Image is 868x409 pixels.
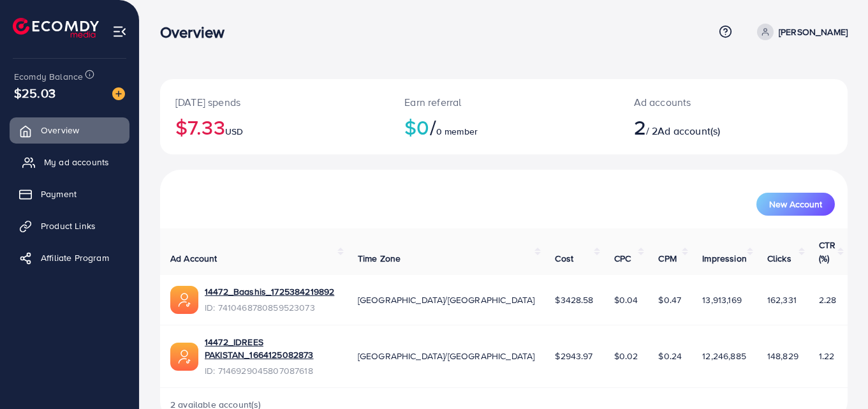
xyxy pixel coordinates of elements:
span: USD [225,125,243,138]
span: 148,829 [767,350,798,362]
h2: $0 [404,115,603,139]
span: Product Links [41,219,96,232]
span: Ad account(s) [658,124,720,138]
a: [PERSON_NAME] [752,24,848,40]
span: / [430,112,436,142]
p: [DATE] spends [175,94,374,110]
img: ic-ads-acc.e4c84228.svg [170,343,198,371]
span: Time Zone [358,252,401,265]
span: Overview [41,124,79,137]
img: image [112,87,125,100]
a: 14472_Baashis_1725384219892 [205,285,334,298]
p: Ad accounts [634,94,776,110]
p: Earn referral [404,94,603,110]
span: New Account [769,200,822,209]
span: $0.04 [614,294,638,306]
h3: Overview [160,23,235,41]
span: 12,246,885 [702,350,746,362]
h2: $7.33 [175,115,374,139]
span: My ad accounts [44,156,109,168]
span: $2943.97 [555,350,592,362]
a: Overview [10,117,129,143]
span: Payment [41,188,77,200]
span: 162,331 [767,294,797,306]
span: Cost [555,252,573,265]
h2: / 2 [634,115,776,139]
img: menu [112,24,127,39]
span: 2.28 [819,294,837,306]
img: logo [13,18,99,38]
span: Clicks [767,252,791,265]
a: Product Links [10,213,129,239]
span: CPC [614,252,631,265]
a: 14472_IDREES PAKISTAN_1664125082873 [205,336,337,362]
span: ID: 7146929045807087618 [205,364,337,377]
span: Affiliate Program [41,251,109,264]
button: New Account [756,193,835,216]
span: $3428.58 [555,294,593,306]
img: ic-ads-acc.e4c84228.svg [170,286,198,314]
span: 2 [634,112,646,142]
a: Payment [10,181,129,207]
span: CTR (%) [819,239,835,264]
span: $25.03 [14,84,55,102]
a: My ad accounts [10,149,129,175]
span: 13,913,169 [702,294,742,306]
p: [PERSON_NAME] [779,24,848,40]
span: Ad Account [170,252,217,265]
span: ID: 7410468780859523073 [205,301,334,314]
span: $0.24 [658,350,682,362]
span: [GEOGRAPHIC_DATA]/[GEOGRAPHIC_DATA] [358,350,535,362]
span: 0 member [436,125,478,138]
span: Impression [702,252,747,265]
span: Ecomdy Balance [14,70,83,83]
span: CPM [658,252,676,265]
span: $0.47 [658,294,681,306]
span: [GEOGRAPHIC_DATA]/[GEOGRAPHIC_DATA] [358,294,535,306]
a: Affiliate Program [10,245,129,271]
span: 1.22 [819,350,835,362]
span: $0.02 [614,350,638,362]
